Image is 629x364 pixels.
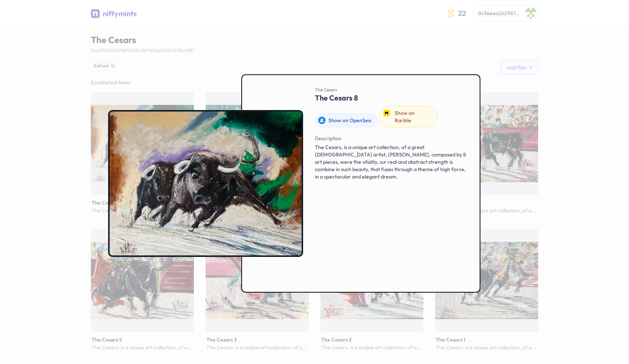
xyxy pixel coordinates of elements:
[315,87,468,93] span: The Cesars
[381,109,392,117] img: rarible-logo.1b84ba50.svg
[315,144,466,180] span: The Cesars, is a unique art collection, of a great [DEMOGRAPHIC_DATA] artist, [PERSON_NAME], comp...
[318,117,326,124] img: opensea-logo.137beca2.svg
[315,135,468,142] span: Description
[315,93,358,103] span: The Cesars 8
[379,106,438,127] a: Show on Rarible
[315,113,377,127] a: Show on OpenSea
[108,110,303,257] img: The Cesars 8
